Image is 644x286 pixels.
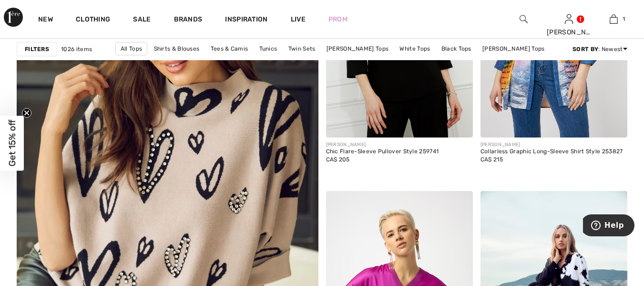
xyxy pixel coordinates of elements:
[4,8,23,27] img: 1ère Avenue
[225,15,267,25] span: Inspiration
[520,13,528,25] img: search the website
[572,46,598,53] strong: Sort By
[547,27,591,37] div: [PERSON_NAME]
[572,45,627,53] div: : Newest
[583,214,634,238] iframe: Opens a widget where you can find more information
[255,42,282,55] a: Tunics
[395,42,435,55] a: White Tops
[25,45,49,53] strong: Filters
[480,141,623,148] div: [PERSON_NAME]
[610,13,618,25] img: My Bag
[326,156,350,163] span: CA$ 205
[76,15,110,25] a: Clothing
[174,15,203,25] a: Brands
[437,42,476,55] a: Black Tops
[61,45,92,53] span: 1026 items
[206,42,253,55] a: Tees & Camis
[133,15,151,25] a: Sale
[623,15,625,23] span: 1
[326,148,439,155] div: Chic Flare-Sleeve Pullover Style 259741
[149,42,204,55] a: Shirts & Blouses
[478,42,549,55] a: [PERSON_NAME] Tops
[22,108,31,117] button: Close teaser
[480,148,623,155] div: Collarless Graphic Long-Sleeve Shirt Style 253827
[592,13,636,25] a: 1
[38,15,53,25] a: New
[284,42,320,55] a: Twin Sets
[291,14,306,24] a: Live
[115,42,147,55] a: All Tops
[565,14,573,23] a: Sign In
[326,141,439,148] div: [PERSON_NAME]
[322,42,393,55] a: [PERSON_NAME] Tops
[328,14,348,24] a: Prom
[565,13,573,25] img: My Info
[7,120,18,167] span: Get 15% off
[480,156,503,163] span: CA$ 215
